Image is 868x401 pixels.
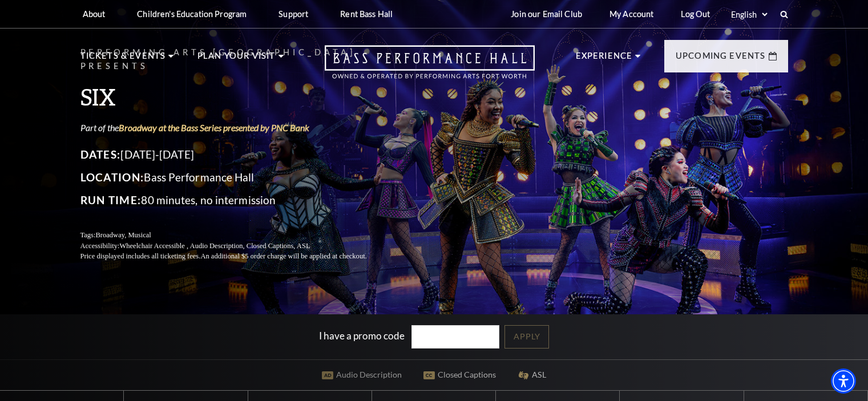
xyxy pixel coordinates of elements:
[80,49,166,70] p: Tickets & Events
[80,148,121,161] span: Dates:
[95,231,151,239] span: Broadway, Musical
[319,329,405,341] label: I have a promo code
[119,242,310,250] span: Wheelchair Accessible , Audio Description, Closed Captions, ASL
[676,49,766,70] p: Upcoming Events
[119,122,309,133] a: Broadway at the Bass Series presented by PNC Bank - open in a new tab
[80,191,394,209] p: 80 minutes, no intermission
[83,9,106,19] p: About
[80,168,394,187] p: Bass Performance Hall
[80,82,394,111] h3: SIX
[80,241,394,252] p: Accessibility:
[831,368,856,394] div: Accessibility Menu
[80,145,394,164] p: [DATE]-[DATE]
[278,9,308,19] p: Support
[197,49,276,70] p: Plan Your Visit
[80,230,394,241] p: Tags:
[200,252,366,260] span: An additional $5 order charge will be applied at checkout.
[80,251,394,262] p: Price displayed includes all ticketing fees.
[284,45,576,90] a: Open this option
[340,9,393,19] p: Rent Bass Hall
[137,9,247,19] p: Children's Education Program
[80,121,394,134] p: Part of the
[80,193,142,206] span: Run Time:
[729,9,769,20] select: Select:
[80,171,144,184] span: Location:
[576,49,633,70] p: Experience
